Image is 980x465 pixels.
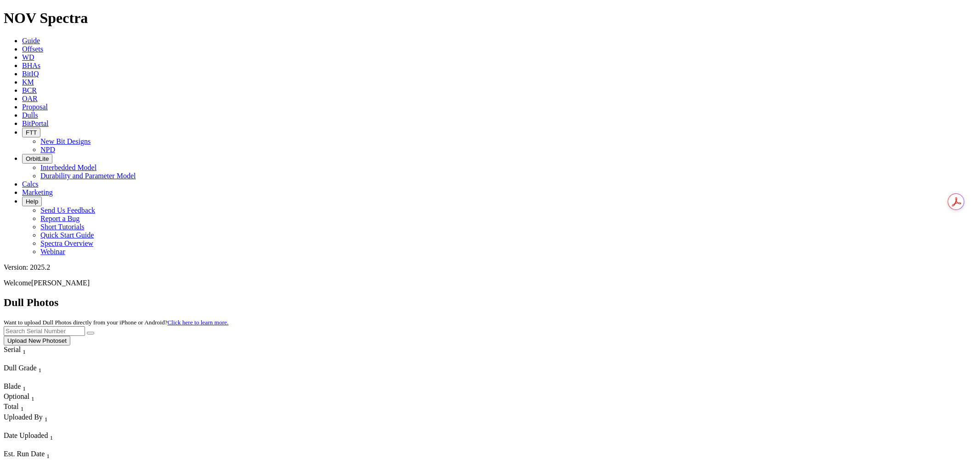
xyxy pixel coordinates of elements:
a: Marketing [22,188,53,196]
span: Uploaded By [4,413,43,421]
span: Total [4,403,19,410]
span: Sort None [39,364,42,372]
div: Sort None [4,392,36,403]
span: Blade [4,382,21,390]
div: Est. Run Date Sort None [4,450,68,460]
span: Serial [4,346,21,353]
a: BitIQ [22,70,39,78]
a: Guide [22,37,40,45]
span: Date Uploaded [4,431,48,439]
div: Column Menu [4,356,43,364]
sub: 1 [31,395,34,402]
div: Optional Sort None [4,392,36,403]
span: [PERSON_NAME] [31,279,90,287]
a: Proposal [22,103,48,111]
sub: 1 [23,385,26,392]
sub: 1 [23,348,26,355]
small: Want to upload Dull Photos directly from your iPhone or Android? [4,319,228,326]
a: KM [22,78,34,86]
a: NPD [40,146,55,153]
a: BitPortal [22,119,49,127]
button: FTT [22,128,40,137]
input: Search Serial Number [4,326,85,336]
span: Sort None [31,392,34,400]
a: Durability and Parameter Model [40,172,136,180]
div: Column Menu [4,423,110,431]
a: BCR [22,86,37,94]
div: Sort None [4,431,73,450]
a: Offsets [22,45,43,53]
div: Column Menu [4,374,68,382]
a: Interbedded Model [40,164,96,171]
div: Sort None [4,346,43,364]
sub: 1 [46,453,50,459]
span: Sort None [50,431,53,439]
button: OrbitLite [22,154,52,164]
a: Calcs [22,180,39,188]
a: OAR [22,95,38,102]
span: Sort None [45,413,48,421]
span: Sort None [23,346,26,353]
div: Sort None [4,382,36,392]
button: Upload New Photoset [4,336,70,346]
span: Help [26,198,38,205]
div: Date Uploaded Sort None [4,431,73,442]
div: Dull Grade Sort None [4,364,68,374]
div: Sort None [4,364,68,382]
h1: NOV Spectra [4,10,976,27]
div: Serial Sort None [4,346,43,356]
sub: 1 [39,367,42,374]
a: Quick Start Guide [40,231,94,239]
p: Welcome [4,279,976,287]
div: Version: 2025.2 [4,263,976,272]
a: Click here to learn more. [168,319,229,326]
a: Spectra Overview [40,239,93,247]
span: FTT [26,129,37,136]
span: Sort None [21,403,24,410]
div: Sort None [4,403,36,413]
a: Send Us Feedback [40,206,95,214]
span: Dull Grade [4,364,37,372]
a: Dulls [22,111,38,119]
span: Est. Run Date [4,450,45,458]
a: Report a Bug [40,215,79,222]
div: Total Sort None [4,403,36,413]
span: Sort None [23,382,26,390]
span: OrbitLite [26,155,49,162]
span: Optional [4,392,29,400]
div: Blade Sort None [4,382,36,392]
a: WD [22,53,34,61]
sub: 1 [50,434,53,441]
div: Column Menu [4,442,73,450]
sub: 1 [45,416,48,423]
div: Sort None [4,413,110,431]
a: Short Tutorials [40,223,85,231]
a: New Bit Designs [40,137,91,145]
div: Uploaded By Sort None [4,413,110,423]
h2: Dull Photos [4,296,976,309]
span: Sort None [46,450,50,458]
sub: 1 [21,406,24,413]
button: Help [22,197,42,206]
a: Webinar [40,248,65,255]
a: BHAs [22,62,40,69]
